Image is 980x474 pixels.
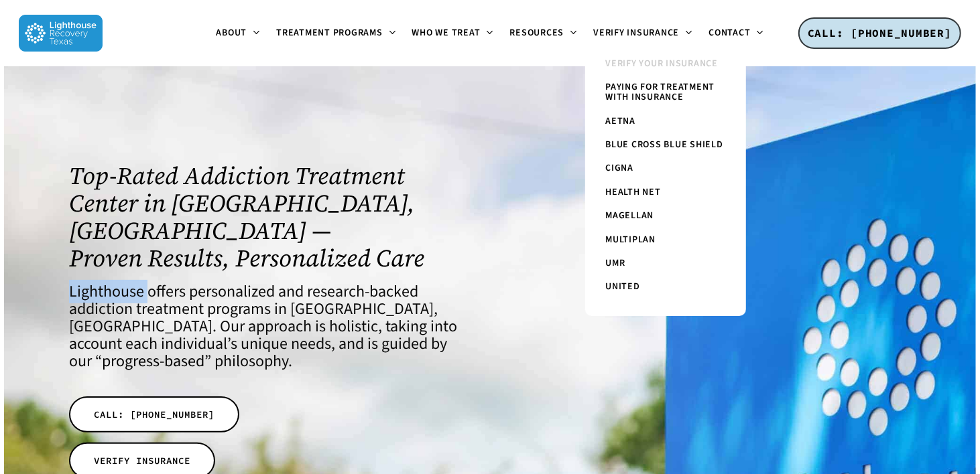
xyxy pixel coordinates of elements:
[700,28,772,39] a: Contact
[599,110,733,133] a: Aetna
[502,28,586,39] a: Resources
[216,26,247,39] span: About
[593,26,679,39] span: Verify Insurance
[798,17,961,50] a: CALL: [PHONE_NUMBER]
[599,181,733,204] a: Health Net
[605,57,718,70] span: Verify Your Insurance
[605,256,625,270] span: UMR
[605,80,715,104] span: Paying for Treatment with Insurance
[605,114,635,128] span: Aetna
[94,454,190,467] span: VERIFY INSURANCE
[268,28,404,39] a: Treatment Programs
[208,28,268,39] a: About
[94,408,215,421] span: CALL: [PHONE_NUMBER]
[69,396,239,432] a: CALL: [PHONE_NUMBER]
[599,252,733,275] a: UMR
[585,28,700,39] a: Verify Insurance
[510,26,564,39] span: Resources
[599,157,733,180] a: Cigna
[605,233,656,246] span: Multiplan
[605,161,633,175] span: Cigna
[599,133,733,157] a: Blue Cross Blue Shield
[605,280,640,293] span: United
[404,28,502,39] a: Who We Treat
[709,26,750,39] span: Contact
[599,275,733,299] a: United
[605,209,654,222] span: Magellan
[19,15,103,52] img: Lighthouse Recovery Texas
[276,26,383,39] span: Treatment Programs
[808,26,952,39] span: CALL: [PHONE_NUMBER]
[412,26,481,39] span: Who We Treat
[605,138,723,151] span: Blue Cross Blue Shield
[69,162,473,272] h1: Top-Rated Addiction Treatment Center in [GEOGRAPHIC_DATA], [GEOGRAPHIC_DATA] — Proven Results, Pe...
[599,204,733,228] a: Magellan
[69,283,473,370] h4: Lighthouse offers personalized and research-backed addiction treatment programs in [GEOGRAPHIC_DA...
[102,349,204,373] a: progress-based
[605,185,661,199] span: Health Net
[599,52,733,76] a: Verify Your Insurance
[599,76,733,110] a: Paying for Treatment with Insurance
[599,228,733,252] a: Multiplan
